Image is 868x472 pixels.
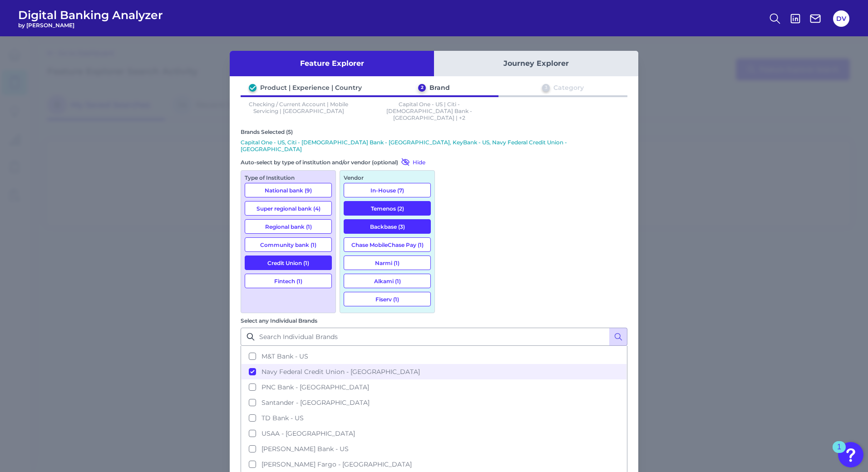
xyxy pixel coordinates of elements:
[241,128,627,135] div: Brands Selected (5)
[344,237,431,252] button: Chase MobileChase Pay (1)
[245,219,332,234] button: Regional bank (1)
[261,398,370,407] span: Santander - [GEOGRAPHIC_DATA]
[434,51,638,76] button: Journey Explorer
[241,101,357,121] p: Checking / Current Account | Mobile Servicing | [GEOGRAPHIC_DATA]
[241,157,435,167] div: Auto-select by type of institution and/or vendor (optional)
[242,426,626,441] button: USAA - [GEOGRAPHIC_DATA]
[241,317,317,324] label: Select any Individual Brands
[245,274,332,288] button: Fintech (1)
[260,84,362,92] div: Product | Experience | Country
[18,22,163,29] span: by [PERSON_NAME]
[242,457,626,472] button: [PERSON_NAME] Fargo - [GEOGRAPHIC_DATA]
[344,183,431,197] button: In-House (7)
[344,201,431,216] button: Temenos (2)
[245,174,332,181] div: Type of Institution
[261,445,349,453] span: [PERSON_NAME] Bank - US
[344,219,431,234] button: Backbase (3)
[242,379,626,395] button: PNC Bank - [GEOGRAPHIC_DATA]
[344,256,431,270] button: Narmi (1)
[371,101,488,121] p: Capital One - US | Citi - [DEMOGRAPHIC_DATA] Bank - [GEOGRAPHIC_DATA] | +2
[261,429,355,438] span: USAA - [GEOGRAPHIC_DATA]
[429,84,450,92] div: Brand
[542,84,550,92] div: 3
[18,8,163,22] span: Digital Banking Analyzer
[418,84,426,92] div: 2
[261,352,308,360] span: M&T Bank - US
[261,414,304,422] span: TD Bank - US
[398,157,425,167] button: Hide
[245,237,332,252] button: Community bank (1)
[242,395,626,410] button: Santander - [GEOGRAPHIC_DATA]
[242,441,626,457] button: [PERSON_NAME] Bank - US
[344,292,431,306] button: Fiserv (1)
[242,410,626,426] button: TD Bank - US
[241,139,627,152] p: Capital One - US, Citi - [DEMOGRAPHIC_DATA] Bank - [GEOGRAPHIC_DATA], KeyBank - US, Navy Federal ...
[344,274,431,288] button: Alkami (1)
[261,460,412,468] span: [PERSON_NAME] Fargo - [GEOGRAPHIC_DATA]
[344,174,431,181] div: Vendor
[837,447,841,459] div: 1
[242,349,626,364] button: M&T Bank - US
[553,84,584,92] div: Category
[838,442,863,467] button: Open Resource Center, 1 new notification
[245,183,332,197] button: National bank (9)
[245,201,332,216] button: Super regional bank (4)
[245,256,332,270] button: Credit Union (1)
[241,328,627,346] input: Search Individual Brands
[261,368,420,376] span: Navy Federal Credit Union - [GEOGRAPHIC_DATA]
[242,364,626,379] button: Navy Federal Credit Union - [GEOGRAPHIC_DATA]
[261,383,369,391] span: PNC Bank - [GEOGRAPHIC_DATA]
[833,10,849,27] button: DV
[230,51,434,76] button: Feature Explorer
